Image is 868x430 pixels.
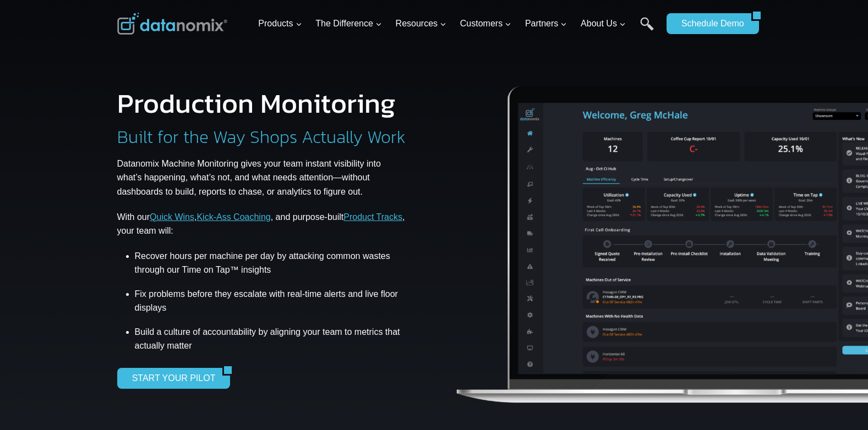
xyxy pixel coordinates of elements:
[460,16,511,31] span: Customers
[640,17,654,42] a: Search
[117,210,408,238] p: With our , , and purpose-built , your team will:
[258,16,302,31] span: Products
[117,368,223,389] a: START YOUR PILOT
[581,16,626,31] span: About Us
[117,13,227,35] img: Datanomix
[315,16,382,31] span: The Difference
[667,13,751,34] a: Schedule Demo
[135,249,408,281] li: Recover hours per machine per day by attacking common wastes through our Time on Tap™ insights
[396,16,446,31] span: Resources
[117,90,396,117] h1: Production Monitoring
[343,212,402,222] a: Product Tracks
[525,16,567,31] span: Partners
[196,212,270,222] a: Kick-Ass Coaching
[254,6,661,42] nav: Primary Navigation
[135,321,408,357] li: Build a culture of accountability by aligning your team to metrics that actually matter
[135,281,408,321] li: Fix problems before they escalate with real-time alerts and live floor displays
[117,128,406,146] h2: Built for the Way Shops Actually Work
[150,212,194,222] a: Quick Wins
[117,157,408,199] p: Datanomix Machine Monitoring gives your team instant visibility into what’s happening, what’s not...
